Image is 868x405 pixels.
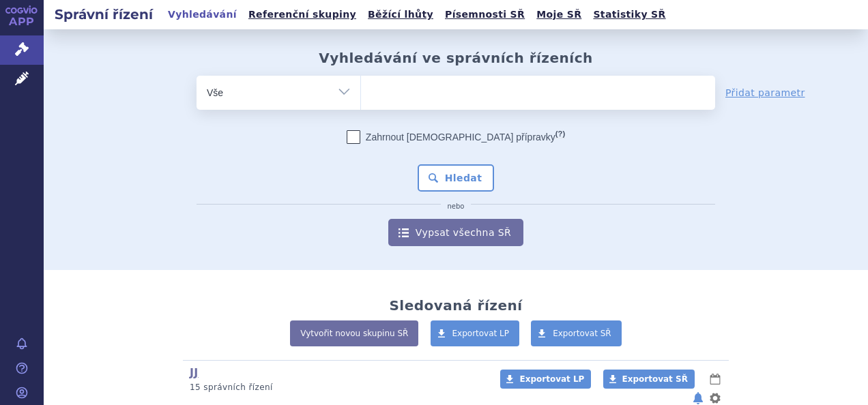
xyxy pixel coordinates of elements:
[190,382,482,393] p: 15 správních řízení
[389,297,522,314] h2: Sledovaná řízení
[190,366,199,379] a: JJ
[531,320,622,346] a: Exportovat SŘ
[431,320,520,346] a: Exportovat LP
[319,50,593,66] h2: Vyhledávání ve správních řízeních
[589,5,669,24] a: Statistiky SŘ
[725,86,805,100] a: Přidat parametr
[347,130,565,144] label: Zahrnout [DEMOGRAPHIC_DATA] přípravky
[553,329,611,338] span: Exportovat SŘ
[519,374,584,384] span: Exportovat LP
[622,374,688,384] span: Exportovat SŘ
[364,5,437,24] a: Běžící lhůty
[441,5,529,24] a: Písemnosti SŘ
[418,164,495,192] button: Hledat
[244,5,360,24] a: Referenční skupiny
[164,5,241,24] a: Vyhledávání
[44,5,164,24] h2: Správní řízení
[603,370,695,389] a: Exportovat SŘ
[500,370,591,389] a: Exportovat LP
[532,5,585,24] a: Moje SŘ
[452,329,510,338] span: Exportovat LP
[708,371,722,387] button: lhůty
[388,219,523,246] a: Vypsat všechna SŘ
[290,320,418,346] a: Vytvořit novou skupinu SŘ
[441,202,472,211] i: nebo
[555,130,565,138] abbr: (?)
